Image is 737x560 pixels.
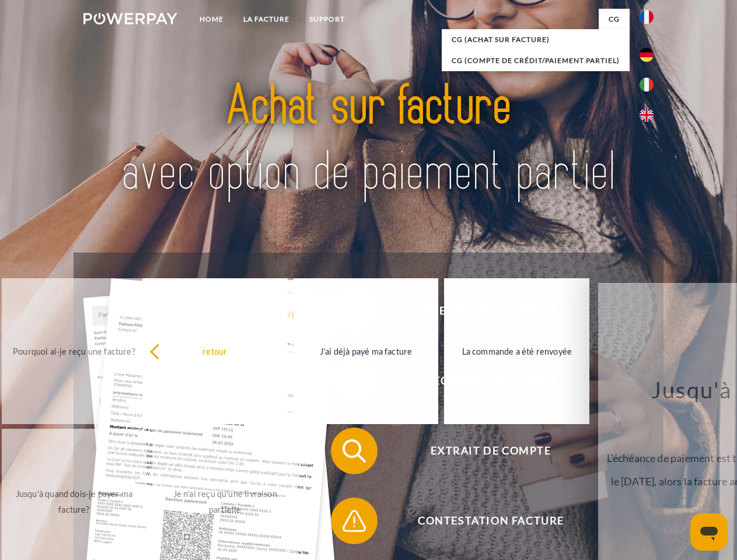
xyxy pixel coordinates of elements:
[340,506,369,535] img: qb_warning.svg
[9,343,140,359] div: Pourquoi ai-je reçu une facture?
[233,9,299,30] a: LA FACTURE
[640,10,654,24] img: fr
[340,436,369,466] img: qb_search.svg
[442,50,630,71] a: CG (Compte de crédit/paiement partiel)
[159,486,291,517] div: Je n'ai reçu qu'une livraison partielle
[442,29,630,50] a: CG (achat sur facture)
[9,486,140,517] div: Jusqu'à quand dois-je payer ma facture?
[331,428,634,474] button: Extrait de compte
[599,9,630,30] a: CG
[331,498,634,544] button: Contestation Facture
[83,13,177,24] img: logo-powerpay-white.svg
[451,343,582,359] div: La commande a été renvoyée
[690,513,728,551] iframe: Bouton de lancement de la fenêtre de messagerie
[348,428,634,474] span: Extrait de compte
[348,498,634,544] span: Contestation Facture
[111,56,626,223] img: title-powerpay_fr.svg
[301,343,432,359] div: J'ai déjà payé ma facture
[299,9,355,30] a: Support
[149,343,281,359] div: retour
[640,48,654,62] img: de
[190,9,233,30] a: Home
[640,108,654,122] img: en
[640,78,654,92] img: it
